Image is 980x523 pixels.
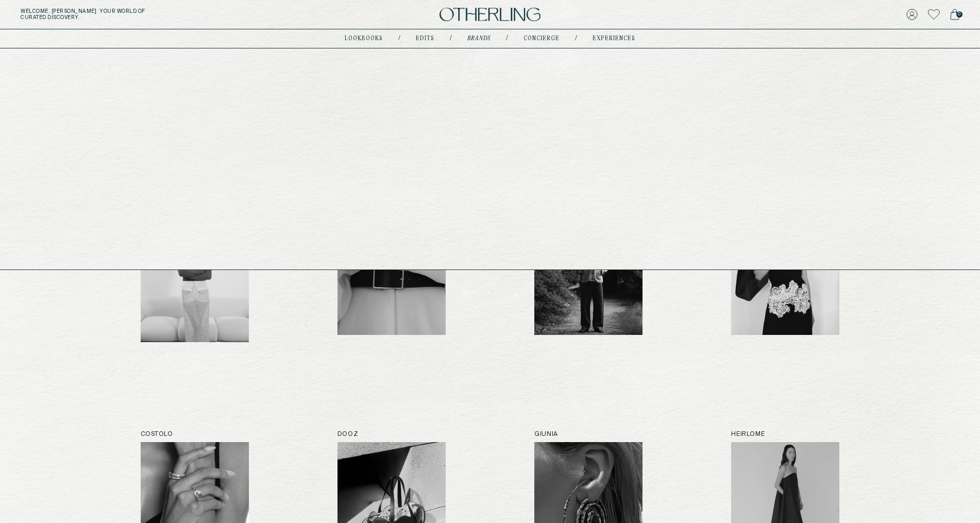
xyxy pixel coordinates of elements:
h2: Heirlome [731,431,839,438]
img: logo [440,8,540,22]
h2: Costolo [141,431,249,438]
div: / [450,35,452,43]
a: Edits [416,36,434,41]
h2: Giunia [534,431,643,438]
img: Bare Knitwear [534,211,643,335]
a: lookbooks [345,36,383,41]
a: 0 [950,7,959,22]
a: experiences [593,36,635,41]
img: B-low the Belt [337,211,446,335]
a: B-low the Belt [337,200,446,342]
img: Beaufille [731,211,839,335]
a: [PERSON_NAME][GEOGRAPHIC_DATA] [141,200,249,342]
div: / [398,35,400,43]
img: Alfie Paris [141,218,249,342]
span: 0 [956,11,962,18]
a: Bare Knitwear [534,200,643,342]
h2: Dooz [337,431,446,438]
div: / [506,35,508,43]
a: concierge [523,36,560,41]
h5: Welcome, [PERSON_NAME] . Your world of curated discovery. [21,8,302,21]
a: Beaufille [731,200,839,342]
div: / [575,35,577,43]
a: Brands [467,36,491,41]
